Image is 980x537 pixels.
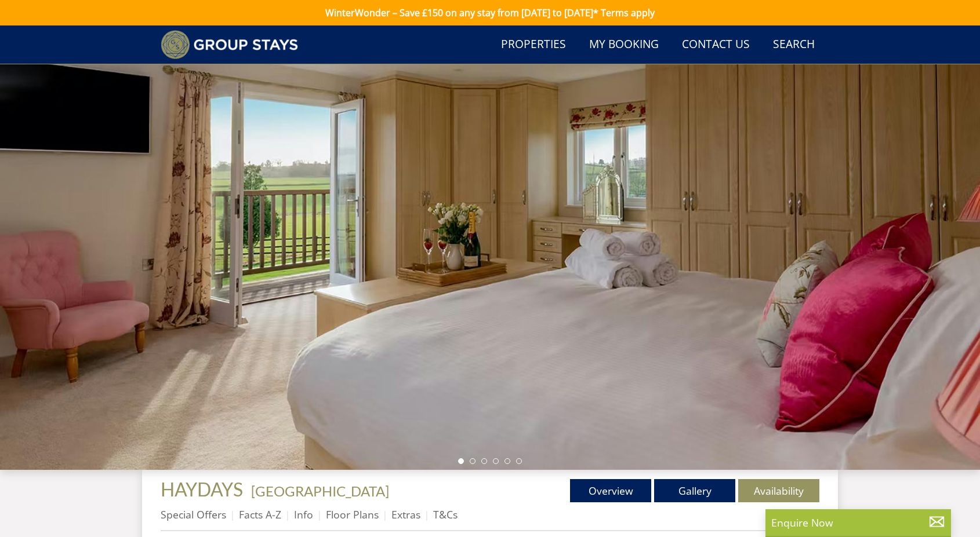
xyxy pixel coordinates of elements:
a: Extras [391,507,420,521]
p: Enquire Now [771,515,945,530]
span: - [246,483,389,499]
a: Overview [570,479,651,502]
a: Properties [496,32,571,58]
a: Availability [738,479,819,502]
a: Gallery [654,479,735,502]
a: HAYDAYS [161,478,246,501]
a: Contact Us [677,32,754,58]
a: Search [768,32,819,58]
img: Group Stays [161,30,298,59]
a: Facts A-Z [239,507,281,521]
a: My Booking [585,32,663,58]
a: [GEOGRAPHIC_DATA] [251,483,389,499]
a: T&Cs [433,507,458,521]
a: Info [294,507,313,521]
span: HAYDAYS [161,478,243,501]
a: Special Offers [161,507,226,521]
a: Floor Plans [326,507,379,521]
